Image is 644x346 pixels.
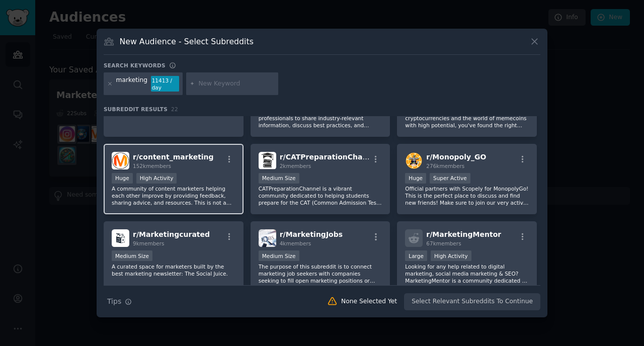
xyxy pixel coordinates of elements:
p: If you're interested in low market cap cryptocurrencies and the world of memecoins with high pote... [405,108,529,129]
div: Super Active [430,173,470,184]
span: 276k members [426,163,464,169]
p: CATPreparationChannel is a vibrant community dedicated to helping students prepare for the CAT (C... [259,185,382,206]
div: None Selected Yet [341,297,397,306]
div: Large [405,250,427,261]
span: 2k members [280,163,311,169]
span: 22 [171,106,178,112]
span: 4k members [280,240,311,246]
img: MarketingJobs [259,229,276,247]
input: New Keyword [198,79,275,89]
span: r/ Marketingcurated [133,230,210,238]
p: A curated space for marketers built by the best marketing newsletter: The Social Juice. [112,263,235,277]
div: 11413 / day [151,76,179,92]
p: The purpose of this subreddit is to connect marketing job seekers with companies seeking to fill ... [259,263,382,284]
span: 152k members [133,163,171,169]
div: High Activity [431,250,471,261]
p: r/SocialMediaMarketing is a place for SMM professionals to share industry-relevant information, d... [259,108,382,129]
img: content_marketing [112,152,129,169]
p: Looking for any help related to digital marketing, social media marketing & SEO? MarketingMentor ... [405,263,529,284]
div: Medium Size [112,250,152,261]
div: Huge [405,173,426,184]
p: A community of content marketers helping each other improve by providing feedback, sharing advice... [112,185,235,206]
h3: New Audience - Select Subreddits [120,36,254,47]
span: r/ content_marketing [133,153,214,161]
span: Tips [107,296,121,307]
span: Subreddit Results [104,106,168,113]
div: High Activity [136,173,177,184]
img: Monopoly_GO [405,152,423,169]
div: Medium Size [259,250,299,261]
img: Marketingcurated [112,229,129,247]
span: 9k members [133,240,165,246]
span: r/ CATPreparationChannel [280,153,380,161]
div: Medium Size [259,173,299,184]
div: Huge [112,173,133,184]
span: 67k members [426,240,461,246]
span: r/ MarketingJobs [280,230,343,238]
p: Official partners with Scopely for MonopolyGo! This is the perfect place to discuss and find new ... [405,185,529,206]
h3: Search keywords [104,62,166,69]
div: marketing [116,76,147,92]
button: Tips [104,293,135,310]
img: CATPreparationChannel [259,152,276,169]
span: r/ Monopoly_GO [426,153,486,161]
span: r/ MarketingMentor [426,230,501,238]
